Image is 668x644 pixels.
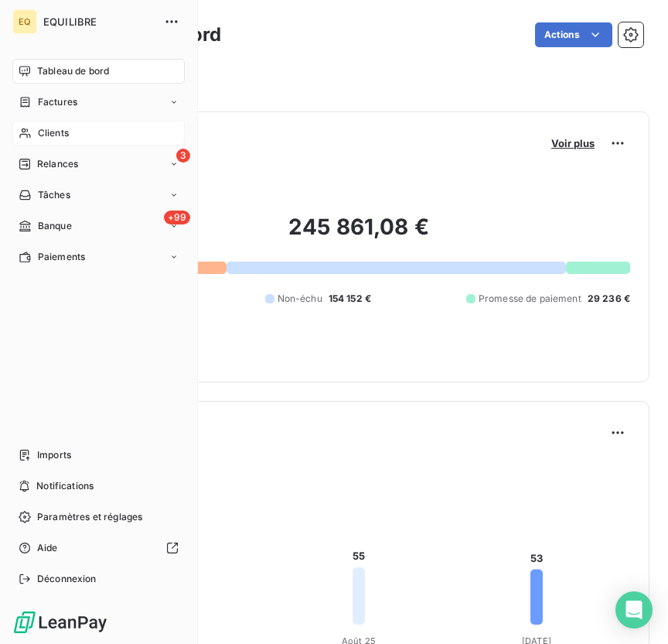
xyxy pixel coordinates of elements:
[12,9,37,34] div: EQ
[36,479,94,493] span: Notifications
[551,137,595,149] span: Voir plus
[588,292,630,306] span: 29 236 €
[38,126,69,140] span: Clients
[535,22,612,47] button: Actions
[176,149,190,163] span: 3
[12,610,108,635] img: Logo LeanPay
[37,448,71,462] span: Imports
[37,572,97,586] span: Déconnexion
[38,250,85,264] span: Paiements
[87,213,630,256] h2: 245 861,08 €
[615,591,653,629] div: Open Intercom Messenger
[329,292,371,306] span: 154 152 €
[12,536,185,560] a: Aide
[37,64,109,78] span: Tableau de bord
[547,136,599,150] button: Voir plus
[37,510,142,524] span: Paramètres et réglages
[479,292,581,306] span: Promesse de paiement
[38,188,70,202] span: Tâches
[38,95,77,109] span: Factures
[278,292,322,306] span: Non-échu
[43,15,155,28] span: EQUILIBRE
[38,219,72,233] span: Banque
[37,541,58,555] span: Aide
[37,157,78,171] span: Relances
[164,211,190,224] span: +99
